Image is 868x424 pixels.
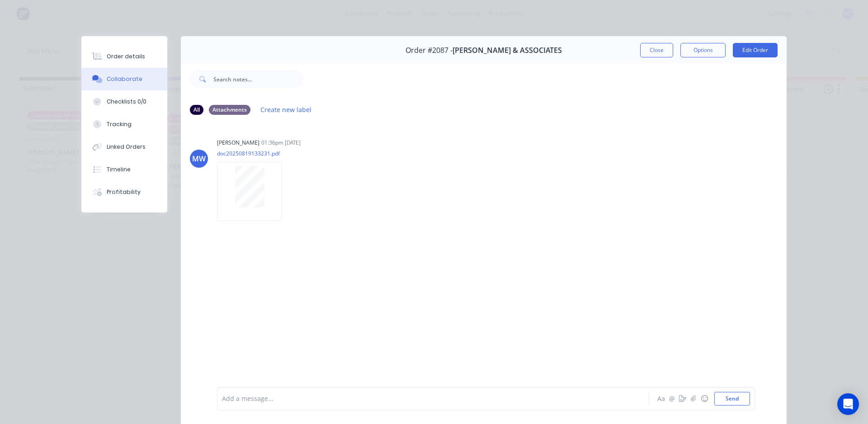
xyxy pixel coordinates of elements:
div: Collaborate [107,75,142,83]
button: Options [680,43,726,57]
div: All [190,105,203,115]
button: Checklists 0/0 [81,90,167,113]
div: 01:36pm [DATE] [261,139,301,147]
button: Order details [81,45,167,68]
button: Send [714,392,750,405]
button: Profitability [81,181,167,203]
div: [PERSON_NAME] [217,139,259,147]
div: Open Intercom Messenger [837,393,859,415]
button: Timeline [81,158,167,181]
input: Search notes... [213,70,303,88]
button: Create new label [256,104,316,116]
div: Linked Orders [107,143,146,151]
button: Close [640,43,673,57]
div: Timeline [107,165,131,174]
button: @ [666,393,677,404]
div: Checklists 0/0 [107,98,146,106]
p: doc20250819133231.pdf [217,150,291,157]
button: Collaborate [81,68,167,90]
div: Tracking [107,120,132,128]
button: Tracking [81,113,167,136]
span: Order #2087 - [406,46,453,55]
div: Attachments [209,105,250,115]
div: Order details [107,52,145,61]
button: Aa [656,393,666,404]
button: ☺ [699,393,710,404]
button: Linked Orders [81,136,167,158]
span: [PERSON_NAME] & ASSOCIATES [453,46,562,55]
div: MW [192,153,206,164]
button: Edit Order [733,43,778,57]
div: Profitability [107,188,141,196]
